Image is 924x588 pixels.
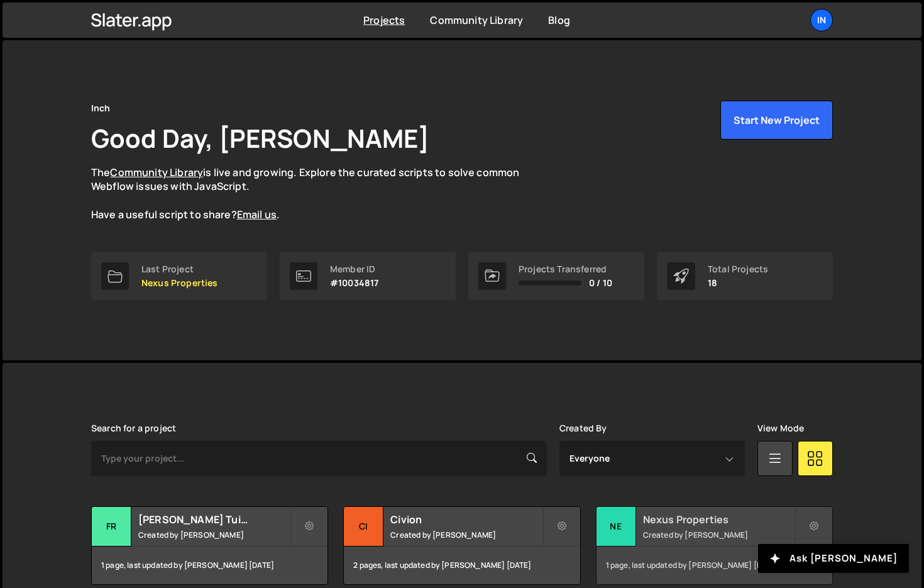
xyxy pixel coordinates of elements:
[91,121,429,155] h1: Good Day, [PERSON_NAME]
[344,546,580,584] div: 2 pages, last updated by [PERSON_NAME] [DATE]
[589,278,612,288] span: 0 / 10
[643,513,795,526] h2: Nexus Properties
[141,264,218,274] div: Last Project
[708,278,768,288] p: 18
[330,278,378,288] p: #10034817
[390,530,542,540] small: Created by [PERSON_NAME]
[110,165,203,179] a: Community Library
[91,441,547,476] input: Type your project...
[141,278,218,288] p: Nexus Properties
[363,13,405,27] a: Projects
[92,507,131,546] div: Fr
[91,165,544,222] p: The is live and growing. Explore the curated scripts to solve common Webflow issues with JavaScri...
[810,9,833,31] a: In
[597,546,832,584] div: 1 page, last updated by [PERSON_NAME] [DATE]
[559,423,607,433] label: Created By
[344,507,383,546] div: Ci
[138,530,290,540] small: Created by [PERSON_NAME]
[643,530,795,540] small: Created by [PERSON_NAME]
[596,506,833,585] a: Ne Nexus Properties Created by [PERSON_NAME] 1 page, last updated by [PERSON_NAME] [DATE]
[138,513,290,526] h2: [PERSON_NAME] Tuinen
[597,507,636,546] div: Ne
[343,506,580,585] a: Ci Civion Created by [PERSON_NAME] 2 pages, last updated by [PERSON_NAME] [DATE]
[390,513,542,526] h2: Civion
[758,544,909,573] button: Ask [PERSON_NAME]
[91,423,176,433] label: Search for a project
[91,252,267,300] a: Last Project Nexus Properties
[237,208,277,221] a: Email us
[757,423,804,433] label: View Mode
[91,101,111,116] div: Inch
[548,13,570,27] a: Blog
[720,101,833,140] button: Start New Project
[92,546,327,584] div: 1 page, last updated by [PERSON_NAME] [DATE]
[330,264,378,274] div: Member ID
[430,13,523,27] a: Community Library
[519,264,612,274] div: Projects Transferred
[708,264,768,274] div: Total Projects
[91,506,328,585] a: Fr [PERSON_NAME] Tuinen Created by [PERSON_NAME] 1 page, last updated by [PERSON_NAME] [DATE]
